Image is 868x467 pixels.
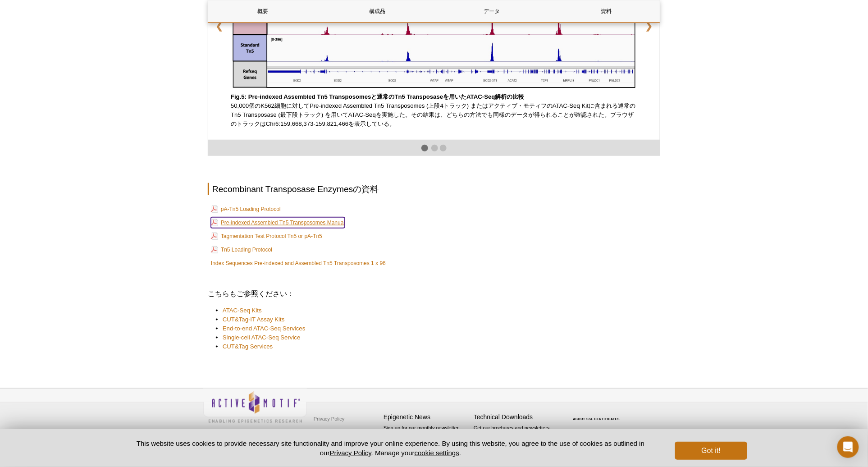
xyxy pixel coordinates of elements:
[330,449,371,457] a: Privacy Policy
[211,204,281,215] a: pA-Tn5 Loading Protocol
[552,0,661,22] a: 資料
[231,92,637,128] p: 50,000個のK562細胞に対してPre-indexed Assembled Tn5 Transposomes (上段4トラック) またはアクティブ・モティフのATAC-Seq Kitに含まれ...
[208,288,660,299] h3: こちらもご参照ください：
[437,0,547,22] a: データ
[211,259,386,268] a: Index Sequences Pre-indexed and Assembled Tn5 Transposomes 1 x 96
[223,315,285,324] a: CUT&Tag-IT Assay Kits
[121,439,660,458] p: This website uses cookies to provide necessary site functionality and improve your online experie...
[208,183,660,195] h2: Recombinant Transposase Enzymesの資料
[837,436,859,458] div: Open Intercom Messenger
[474,413,559,421] h4: Technical Downloads
[211,244,272,255] a: Tn5 Loading Protocol
[638,14,660,38] a: ❯
[223,342,273,351] a: CUT&Tag Services
[223,333,300,342] a: Single-cell ATAC-Seq Service
[223,324,305,333] a: End-to-end ATAC-Seq Services
[675,442,747,460] button: Got it!
[474,424,559,447] p: Get our brochures and newsletters, or request them by mail.
[208,0,318,22] a: 概要
[223,306,262,315] a: ATAC-Seq Kits
[208,14,230,38] a: ❮
[323,0,432,22] a: 構成品
[384,413,469,421] h4: Epigenetic News
[231,93,525,100] strong: Fig.5: Pre-indexed Assembled Tn5 Transposomesと通常のTn5 Transposaseを用いたATAC-Seq解析の比較
[311,426,359,439] a: Terms & Conditions
[203,389,307,425] img: Active Motif,
[564,404,631,424] table: Click to Verify - This site chose Symantec SSL for secure e-commerce and confidential communicati...
[384,424,469,455] p: Sign up for our monthly newsletter highlighting recent publications in the field of epigenetics.
[211,217,345,228] a: Pre-indexed Assembled Tn5 Transposomes Manual
[573,417,620,421] a: ABOUT SSL CERTIFICATES
[211,231,322,242] a: Tagmentation Test Protocol Tn5 or pA-Tn5
[415,449,459,457] button: cookie settings
[311,412,347,426] a: Privacy Policy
